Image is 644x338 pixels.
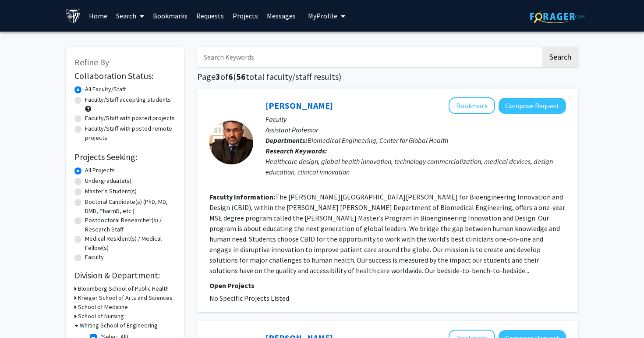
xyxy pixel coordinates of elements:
[85,166,115,175] label: All Projects
[308,136,448,145] span: Biomedical Engineering, Center for Global Health
[308,11,337,20] span: My Profile
[74,152,175,162] h2: Projects Seeking:
[85,85,126,94] label: All Faculty/Staff
[265,114,566,125] p: Faculty
[192,0,228,31] a: Requests
[265,125,566,135] p: Assistant Professor
[265,156,566,177] div: Healthcare design, global health innovation, technology commercialization, medical devices, desig...
[262,0,300,31] a: Messages
[74,71,175,81] h2: Collaboration Status:
[78,312,124,321] h3: School of Nursing
[209,280,566,291] p: Open Projects
[209,192,275,201] b: Faculty Information:
[85,253,104,262] label: Faculty
[74,270,175,281] h2: Division & Department:
[149,0,192,31] a: Bookmarks
[78,302,128,312] h3: School of Medicine
[197,71,578,82] h1: Page of ( total faculty/staff results)
[499,98,566,114] button: Compose Request to Youseph Yazdi
[85,114,175,123] label: Faculty/Staff with posted projects
[80,321,158,330] h3: Whiting School of Engineering
[197,47,541,67] input: Search Keywords
[236,71,246,82] span: 56
[85,197,175,216] label: Doctoral Candidate(s) (PhD, MD, DMD, PharmD, etc.)
[265,100,333,111] a: [PERSON_NAME]
[112,0,149,31] a: Search
[85,0,112,31] a: Home
[85,234,175,253] label: Medical Resident(s) / Medical Fellow(s)
[85,176,131,185] label: Undergraduate(s)
[449,97,495,114] button: Add Youseph Yazdi to Bookmarks
[209,192,565,275] fg-read-more: The [PERSON_NAME][GEOGRAPHIC_DATA][PERSON_NAME] for Bioengineering Innovation and Design (CBID), ...
[209,294,289,302] span: No Specific Projects Listed
[66,8,81,24] img: Johns Hopkins University Logo
[228,71,233,82] span: 6
[7,299,37,331] iframe: Chat
[265,136,308,145] b: Departments:
[85,187,137,196] label: Master's Student(s)
[85,124,175,142] label: Faculty/Staff with posted remote projects
[78,293,173,302] h3: Krieger School of Arts and Sciences
[542,47,578,67] button: Search
[265,146,327,155] b: Research Keywords:
[78,284,169,293] h3: Bloomberg School of Public Health
[74,57,109,68] span: Refine By
[85,216,175,234] label: Postdoctoral Researcher(s) / Research Staff
[216,71,220,82] span: 3
[228,0,262,31] a: Projects
[530,10,585,23] img: ForagerOne Logo
[85,95,171,104] label: Faculty/Staff accepting students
